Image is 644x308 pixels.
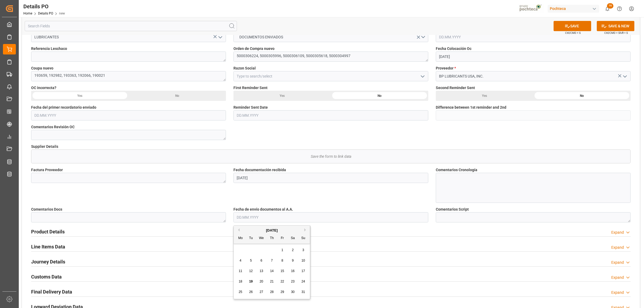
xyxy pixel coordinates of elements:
input: DD.MM.YYYY [436,32,631,42]
input: DD.MM.YYYY [31,110,226,120]
span: Proveedor [436,65,456,71]
div: Choose Saturday, August 23rd, 2025 [290,278,296,285]
span: 14 [270,269,273,273]
div: Choose Tuesday, August 12th, 2025 [248,268,254,274]
div: Yes [436,91,533,101]
div: Choose Wednesday, August 20th, 2025 [258,278,265,285]
div: Choose Saturday, August 9th, 2025 [290,257,296,264]
span: 25 [239,290,242,294]
span: OC incorrecta? [31,85,56,91]
span: 19 [249,280,253,283]
div: Details PO [23,2,65,10]
span: 1 [281,248,283,252]
div: Mo [237,235,244,242]
div: Choose Saturday, August 2nd, 2025 [290,247,296,254]
span: 9 [292,259,294,262]
span: Razon Social [233,65,256,71]
button: open menu [233,32,428,42]
button: SAVE & NEW [597,21,634,31]
span: Fecha documentación recibida [233,167,286,173]
span: First Reminder Sent [233,85,268,91]
span: 17 [301,269,305,273]
button: open menu [418,72,426,80]
span: 7 [271,259,273,262]
button: SAVE [554,21,591,31]
input: Type to search/select [233,71,428,81]
div: Choose Tuesday, August 26th, 2025 [248,289,254,295]
div: Choose Thursday, August 21st, 2025 [269,278,275,285]
a: Details PO [38,12,53,15]
div: Choose Wednesday, August 27th, 2025 [258,289,265,295]
button: Previous Month [236,228,240,232]
div: No [331,91,428,101]
div: Choose Saturday, August 30th, 2025 [290,289,296,295]
textarea: 5000306224, 5000305996, 5000306109, 5000305618, 5000304997 [233,52,428,62]
div: We [258,235,265,242]
div: Choose Sunday, August 24th, 2025 [300,278,307,285]
img: pochtecaImg.jpg_1689854062.jpg [518,4,544,13]
span: Ctrl/CMD + Shift + S [604,31,628,35]
span: 23 [291,280,294,283]
div: Expand [611,275,624,280]
span: 16 [607,3,613,9]
span: Fecha de envío documentos al A.A. [233,207,293,212]
span: Coupa nuevo [31,65,53,71]
span: 24 [301,280,305,283]
div: Choose Saturday, August 16th, 2025 [290,268,296,274]
span: Orden de Compra nuevo [233,46,275,52]
span: 16 [291,269,294,273]
span: 22 [280,280,284,283]
div: Choose Monday, August 25th, 2025 [237,289,244,295]
span: 30 [291,290,294,294]
span: Comentarios Cronología [436,167,477,173]
div: Th [269,235,275,242]
div: Choose Tuesday, August 5th, 2025 [248,257,254,264]
span: Factura Proveedor [31,167,63,173]
div: Choose Friday, August 29th, 2025 [279,289,286,295]
div: Choose Sunday, August 10th, 2025 [300,257,307,264]
span: Fecha del primer recordatorio enviado [31,105,96,110]
div: Choose Friday, August 22nd, 2025 [279,278,286,285]
div: [DATE] [234,228,310,233]
span: 12 [249,269,253,273]
div: month 2025-08 [235,245,309,297]
div: Choose Wednesday, August 6th, 2025 [258,257,265,264]
div: No [129,91,226,101]
span: 8 [281,259,283,262]
button: open menu [216,33,224,41]
div: Fr [279,235,286,242]
span: 31 [301,290,305,294]
div: Choose Monday, August 4th, 2025 [237,257,244,264]
div: Expand [611,230,624,235]
div: Choose Friday, August 15th, 2025 [279,268,286,274]
div: Choose Thursday, August 14th, 2025 [269,268,275,274]
span: 21 [270,280,273,283]
div: Expand [611,290,624,295]
input: DD.MM.YYYY [436,52,631,62]
input: Search Fields [25,21,237,31]
span: Difference between 1st reminder and 2nd [436,105,506,110]
div: Sa [290,235,296,242]
button: Help Center [613,3,625,15]
div: Tu [248,235,254,242]
span: 11 [239,269,242,273]
div: Yes [233,91,331,101]
div: Expand [611,260,624,265]
span: DOCUMENTOS ENVIADOS [237,34,286,40]
h2: Customs Data [31,273,62,280]
span: 3 [302,248,304,252]
div: Yes [31,91,129,101]
span: Reminder Sent Date [233,105,268,110]
div: Pochteca [548,5,599,13]
span: 2 [292,248,294,252]
input: DD.MM.YYYY [233,110,428,120]
h2: Journey Details [31,258,65,265]
div: Choose Tuesday, August 19th, 2025 [248,278,254,285]
div: Choose Monday, August 18th, 2025 [237,278,244,285]
input: DD.MM.YYYY [233,173,428,183]
a: Home [23,12,32,15]
span: Fecha Colocación Oc [436,46,471,52]
span: 15 [280,269,284,273]
span: Ctrl/CMD + S [565,31,581,35]
div: Expand [611,245,624,250]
